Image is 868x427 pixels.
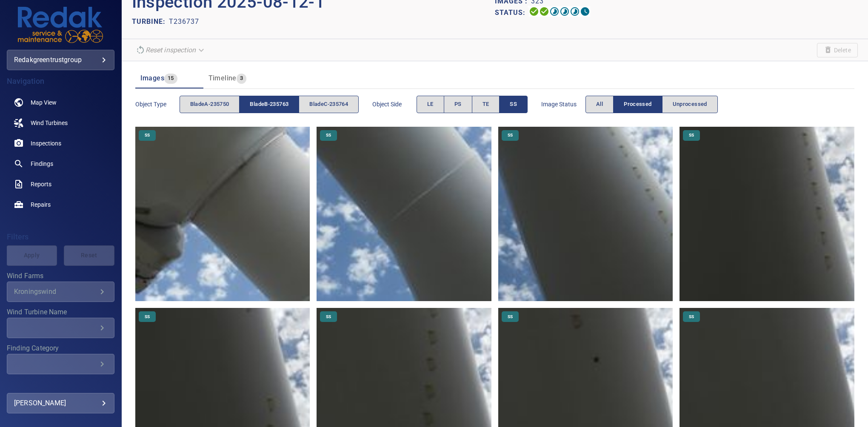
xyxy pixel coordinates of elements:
a: reports noActive [7,174,114,194]
p: Status: [495,6,529,19]
button: TE [472,96,500,113]
span: bladeC-235764 [309,100,348,109]
span: SS [140,132,155,138]
div: Kroningswind [14,288,97,296]
label: Wind Turbine Name [7,309,114,316]
span: Reports [31,180,51,188]
a: inspections noActive [7,133,114,154]
span: Findings [31,159,53,168]
span: bladeA-235750 [190,100,229,109]
button: Unprocessed [662,96,718,113]
label: Finding Category [7,345,114,352]
span: SS [684,314,699,320]
span: Wind Turbines [31,119,68,127]
a: findings noActive [7,154,114,174]
span: SS [503,132,518,138]
em: Reset inspection [146,46,196,54]
div: Wind Farms [7,282,114,302]
span: SS [140,314,155,320]
svg: Uploading 100% [529,6,539,17]
span: SS [503,314,518,320]
button: SS [499,96,528,113]
span: Map View [31,98,57,107]
span: 3 [237,74,246,83]
div: Finding Category [7,354,114,374]
button: bladeC-235764 [299,96,359,113]
span: Image Status [541,100,585,108]
a: map noActive [7,92,114,113]
svg: ML Processing 47% [560,6,570,17]
p: T236737 [169,17,199,27]
h4: Filters [7,233,114,241]
span: 15 [164,74,177,83]
span: All [596,100,603,109]
label: Wind Farms [7,273,114,279]
div: Reset inspection [132,43,209,57]
svg: Data Formatted 100% [539,6,549,17]
span: Timeline [208,74,237,82]
span: TE [483,100,489,109]
span: SS [321,132,336,138]
span: Unprocessed [673,100,707,109]
button: All [585,96,614,113]
span: Object type [135,100,180,108]
button: PS [444,96,472,113]
span: bladeB-235763 [250,100,288,109]
span: Processed [624,100,651,109]
button: bladeA-235750 [180,96,240,113]
button: LE [417,96,444,113]
span: LE [427,100,434,109]
a: windturbines noActive [7,113,114,133]
svg: Classification 0% [580,6,590,17]
div: redakgreentrustgroup [14,53,107,67]
button: Processed [613,96,662,113]
svg: Selecting 54% [549,6,560,17]
p: TURBINE: [132,17,169,27]
span: Repairs [31,200,51,209]
img: redakgreentrustgroup-logo [18,7,103,43]
span: SS [321,314,336,320]
svg: Matching 14% [570,6,580,17]
div: redakgreentrustgroup [7,50,114,70]
span: SS [510,100,517,109]
span: Object Side [372,100,417,108]
span: Inspections [31,139,61,148]
div: Unable to reset the inspection due to your user permissions [132,43,209,57]
a: repairs noActive [7,194,114,215]
span: SS [684,132,699,138]
div: Wind Turbine Name [7,318,114,338]
div: objectSide [417,96,528,113]
div: imageStatus [585,96,718,113]
div: objectType [180,96,359,113]
span: Images [140,74,164,82]
div: [PERSON_NAME] [14,396,107,410]
span: PS [454,100,462,109]
button: bladeB-235763 [239,96,299,113]
h4: Navigation [7,77,114,85]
